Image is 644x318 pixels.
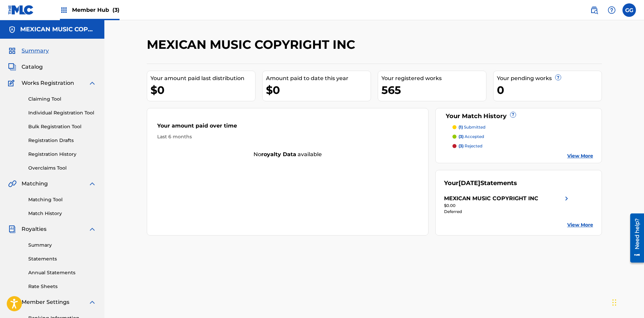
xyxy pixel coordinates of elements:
[459,179,480,187] span: [DATE]
[28,255,96,262] a: Statements
[610,286,644,318] iframe: Chat Widget
[590,6,598,14] img: search
[8,47,16,55] img: Summary
[608,6,616,14] img: help
[8,26,16,34] img: Accounts
[88,298,96,306] img: expand
[622,3,636,17] div: User Menu
[8,298,16,306] img: Member Settings
[610,286,644,318] div: Widget de chat
[444,203,571,209] div: $0.00
[28,210,96,217] a: Match History
[444,179,517,188] div: Your Statements
[612,292,616,313] div: Arrastrar
[157,122,418,133] div: Your amount paid over time
[28,165,96,172] a: Overclaims Tool
[459,143,482,149] p: rejected
[497,82,602,98] div: 0
[587,3,601,17] a: Public Search
[444,195,571,215] a: MEXICAN MUSIC COPYRIGHT INCright chevron icon$0.00Deferred
[8,180,16,188] img: Matching
[88,180,96,188] img: expand
[20,26,96,33] h5: MEXICAN MUSIC COPYRIGHT INC
[8,79,17,87] img: Works Registration
[452,134,593,140] a: (3) accepted
[22,63,43,71] span: Catalog
[555,75,561,80] span: ?
[8,5,34,15] img: MLC Logo
[266,82,371,98] div: $0
[497,74,602,82] div: Your pending works
[28,96,96,103] a: Claiming Tool
[28,151,96,158] a: Registration History
[8,225,16,233] img: Royalties
[150,74,255,82] div: Your amount paid last distribution
[28,109,96,116] a: Individual Registration Tool
[28,137,96,144] a: Registration Drafts
[28,196,96,203] a: Matching Tool
[452,143,593,149] a: (3) rejected
[150,82,255,98] div: $0
[459,143,464,148] span: (3)
[567,221,593,228] a: View More
[8,47,49,55] a: SummarySummary
[8,63,43,71] a: CatalogCatalog
[444,112,593,121] div: Your Match History
[459,125,463,130] span: (1)
[28,242,96,249] a: Summary
[261,151,296,157] strong: royalty data
[459,134,464,139] span: (3)
[72,6,120,14] span: Member Hub
[444,209,571,215] div: Deferred
[157,133,418,140] div: Last 6 months
[459,124,485,130] p: submitted
[452,124,593,130] a: (1) submitted
[22,180,48,188] span: Matching
[567,152,593,160] a: View More
[28,269,96,276] a: Annual Statements
[563,195,571,203] img: right chevron icon
[88,225,96,233] img: expand
[22,225,46,233] span: Royalties
[381,82,486,98] div: 565
[605,3,618,17] div: Help
[28,123,96,130] a: Bulk Registration Tool
[112,7,120,13] span: (3)
[266,74,371,82] div: Amount paid to date this year
[22,298,69,306] span: Member Settings
[28,283,96,290] a: Rate Sheets
[147,150,429,158] div: No available
[625,211,644,265] iframe: Resource Center
[22,47,49,55] span: Summary
[381,74,486,82] div: Your registered works
[459,134,484,140] p: accepted
[22,79,74,87] span: Works Registration
[510,112,516,117] span: ?
[88,79,96,87] img: expand
[60,6,68,14] img: Top Rightsholders
[444,195,538,203] div: MEXICAN MUSIC COPYRIGHT INC
[147,37,359,52] h2: MEXICAN MUSIC COPYRIGHT INC
[8,63,16,71] img: Catalog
